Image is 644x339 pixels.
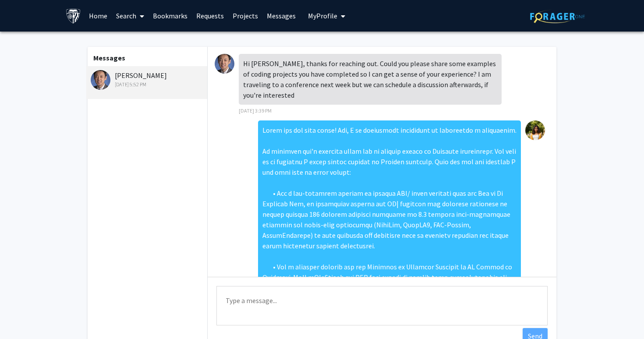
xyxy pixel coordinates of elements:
span: [DATE] 3:39 PM [239,107,272,114]
span: My Profile [308,11,337,20]
img: Richa Kakde [525,120,545,140]
a: Projects [228,0,262,31]
img: Jonathan Ling [215,54,234,74]
div: [DATE] 5:52 PM [91,81,205,88]
a: Messages [262,0,300,31]
a: Home [85,0,112,31]
a: Bookmarks [149,0,192,31]
a: Requests [192,0,228,31]
img: Jonathan Ling [91,70,110,90]
a: Search [112,0,149,31]
img: Johns Hopkins University Logo [66,8,81,24]
div: Hi [PERSON_NAME], thanks for reaching out. Could you please share some examples of coding project... [239,54,502,105]
img: ForagerOne Logo [530,10,585,23]
iframe: Chat [7,300,37,332]
b: Messages [93,53,125,62]
div: [PERSON_NAME] [91,70,205,88]
textarea: Message [216,286,548,325]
